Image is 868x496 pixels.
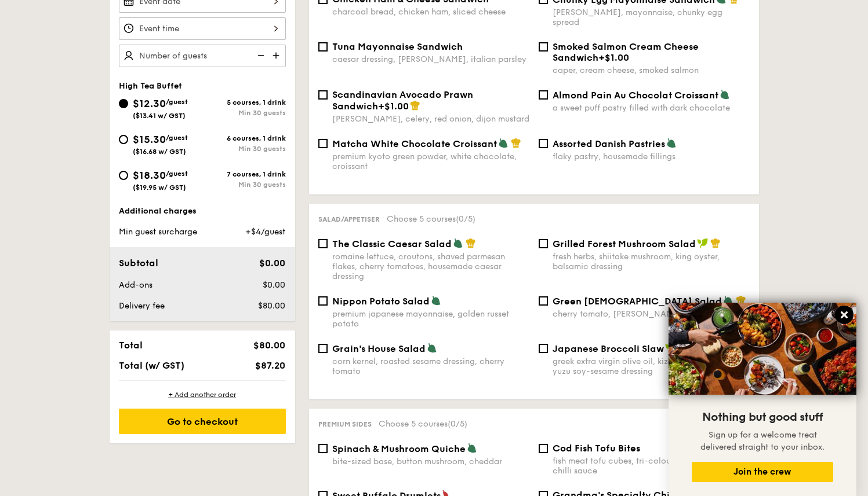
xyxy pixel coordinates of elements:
div: romaine lettuce, croutons, shaved parmesan flakes, cherry tomatoes, housemade caesar dressing [332,252,529,281]
div: Min 30 guests [202,181,286,189]
input: Matcha White Chocolate Croissantpremium kyoto green powder, white chocolate, croissant [318,139,328,148]
div: premium kyoto green powder, white chocolate, croissant [332,152,529,171]
span: (0/5) [448,419,467,429]
input: Scandinavian Avocado Prawn Sandwich+$1.00[PERSON_NAME], celery, red onion, dijon mustard [318,90,328,100]
span: Grilled Forest Mushroom Salad [553,238,696,249]
input: Spinach & Mushroom Quichebite-sized base, button mushroom, cheddar [318,444,328,453]
span: ($13.41 w/ GST) [133,112,186,120]
div: 6 courses, 1 drink [202,134,286,142]
img: icon-vegetarian.fe4039eb.svg [427,343,437,353]
div: fresh herbs, shiitake mushroom, king oyster, balsamic dressing [553,252,750,271]
span: /guest [166,170,188,178]
button: Close [835,306,854,324]
img: icon-chef-hat.a58ddaea.svg [710,238,721,248]
span: Total (w/ GST) [119,360,184,371]
span: Total [119,340,143,351]
span: Choose 5 courses [387,214,475,224]
span: Subtotal [119,258,158,269]
span: Assorted Danish Pastries [553,138,665,149]
span: Grain's House Salad [332,343,426,354]
span: The Classic Caesar Salad [332,238,452,249]
span: Sign up for a welcome treat delivered straight to your inbox. [700,430,825,452]
input: $12.30/guest($13.41 w/ GST)5 courses, 1 drinkMin 30 guests [119,99,128,108]
input: Cod Fish Tofu Bitesfish meat tofu cubes, tri-colour capsicum, thai chilli sauce [539,444,548,453]
div: caper, cream cheese, smoked salmon [553,65,750,75]
span: $18.30 [133,169,166,182]
span: High Tea Buffet [119,81,182,91]
div: bite-sized base, button mushroom, cheddar [332,457,529,466]
span: +$1.00 [598,52,629,63]
input: The Classic Caesar Saladromaine lettuce, croutons, shaved parmesan flakes, cherry tomatoes, house... [318,239,328,248]
input: Nippon Potato Saladpremium japanese mayonnaise, golden russet potato [318,296,328,306]
img: icon-vegetarian.fe4039eb.svg [498,138,509,148]
input: Event time [119,17,286,40]
span: /guest [166,98,188,106]
span: $12.30 [133,97,166,110]
img: icon-vegan.f8ff3823.svg [665,343,677,353]
div: flaky pastry, housemade fillings [553,152,750,161]
span: Nippon Potato Salad [332,296,430,307]
input: Green [DEMOGRAPHIC_DATA] Saladcherry tomato, [PERSON_NAME], feta cheese [539,296,548,306]
div: [PERSON_NAME], celery, red onion, dijon mustard [332,114,529,124]
span: Delivery fee [119,301,165,311]
span: Salad/Appetiser [318,215,380,223]
span: Choose 5 courses [379,419,467,429]
img: icon-vegetarian.fe4039eb.svg [720,89,730,100]
img: icon-reduce.1d2dbef1.svg [251,45,268,67]
div: a sweet puff pastry filled with dark chocolate [553,103,750,113]
div: 5 courses, 1 drink [202,98,286,106]
span: /guest [166,134,188,142]
span: Scandinavian Avocado Prawn Sandwich [332,89,473,112]
span: Tuna Mayonnaise Sandwich [332,41,463,52]
div: Additional charges [119,205,286,217]
input: Grain's House Saladcorn kernel, roasted sesame dressing, cherry tomato [318,344,328,353]
div: Go to checkout [119,409,286,434]
div: corn kernel, roasted sesame dressing, cherry tomato [332,357,529,376]
span: ($19.95 w/ GST) [133,183,186,192]
img: DSC07876-Edit02-Large.jpeg [669,303,856,395]
img: icon-vegan.f8ff3823.svg [697,238,709,248]
span: Almond Pain Au Chocolat Croissant [553,90,718,101]
img: icon-add.58712e84.svg [268,45,286,67]
span: Nothing but good stuff [702,410,823,424]
span: +$4/guest [245,227,285,237]
span: $80.00 [253,340,285,351]
span: $0.00 [259,258,285,269]
button: Join the crew [692,462,833,482]
div: [PERSON_NAME], mayonnaise, chunky egg spread [553,8,750,27]
img: icon-chef-hat.a58ddaea.svg [736,295,746,306]
input: $15.30/guest($16.68 w/ GST)6 courses, 1 drinkMin 30 guests [119,135,128,144]
span: +$1.00 [378,101,409,112]
input: Japanese Broccoli Slawgreek extra virgin olive oil, kizami nori, ginger, yuzu soy-sesame dressing [539,344,548,353]
span: Min guest surcharge [119,227,197,237]
img: icon-vegetarian.fe4039eb.svg [453,238,463,248]
span: Green [DEMOGRAPHIC_DATA] Salad [553,296,722,307]
img: icon-vegetarian.fe4039eb.svg [431,295,441,306]
div: fish meat tofu cubes, tri-colour capsicum, thai chilli sauce [553,456,750,476]
div: Min 30 guests [202,109,286,117]
span: Smoked Salmon Cream Cheese Sandwich [553,41,699,63]
span: Premium sides [318,420,372,428]
span: Cod Fish Tofu Bites [553,443,640,454]
div: Min 30 guests [202,145,286,153]
img: icon-vegetarian.fe4039eb.svg [723,295,733,306]
div: + Add another order [119,390,286,399]
img: icon-vegetarian.fe4039eb.svg [666,138,677,148]
input: Assorted Danish Pastriesflaky pastry, housemade fillings [539,139,548,148]
img: icon-chef-hat.a58ddaea.svg [511,138,521,148]
input: Grilled Forest Mushroom Saladfresh herbs, shiitake mushroom, king oyster, balsamic dressing [539,239,548,248]
span: Matcha White Chocolate Croissant [332,138,497,149]
input: $18.30/guest($19.95 w/ GST)7 courses, 1 drinkMin 30 guests [119,171,128,180]
span: Add-ons [119,280,152,290]
input: Smoked Salmon Cream Cheese Sandwich+$1.00caper, cream cheese, smoked salmon [539,42,548,52]
span: (0/5) [456,214,475,224]
div: premium japanese mayonnaise, golden russet potato [332,309,529,329]
span: Spinach & Mushroom Quiche [332,443,466,454]
span: $0.00 [263,280,285,290]
span: $15.30 [133,133,166,146]
div: 7 courses, 1 drink [202,170,286,178]
input: Tuna Mayonnaise Sandwichcaesar dressing, [PERSON_NAME], italian parsley [318,42,328,52]
span: Japanese Broccoli Slaw [553,343,664,354]
div: caesar dressing, [PERSON_NAME], italian parsley [332,54,529,64]
div: cherry tomato, [PERSON_NAME], feta cheese [553,309,750,319]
